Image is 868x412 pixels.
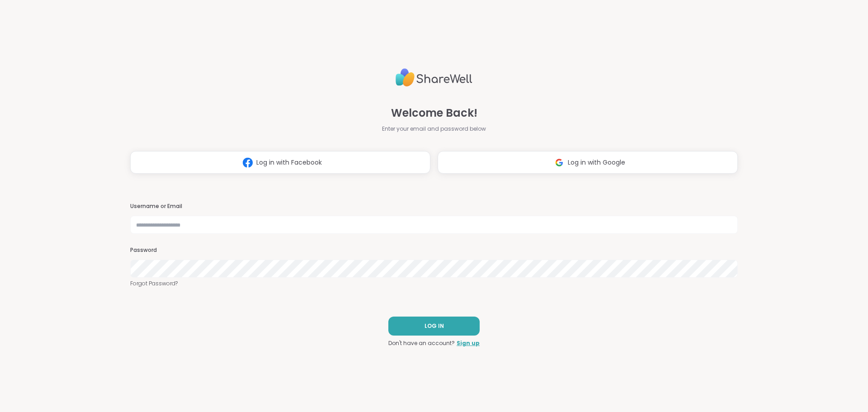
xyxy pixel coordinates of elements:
h3: Username or Email [130,203,738,210]
span: Don't have an account? [388,339,455,347]
h3: Password [130,246,738,254]
span: LOG IN [425,322,444,330]
button: Log in with Facebook [130,151,430,174]
img: ShareWell Logomark [239,154,256,171]
span: Log in with Facebook [256,158,322,167]
a: Sign up [457,339,480,347]
button: LOG IN [388,317,480,336]
a: Forgot Password? [130,279,738,288]
span: Welcome Back! [391,105,477,121]
span: Enter your email and password below [382,125,486,133]
img: ShareWell Logomark [551,154,568,171]
span: Log in with Google [568,158,625,167]
button: Log in with Google [438,151,738,174]
img: ShareWell Logo [396,65,472,90]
